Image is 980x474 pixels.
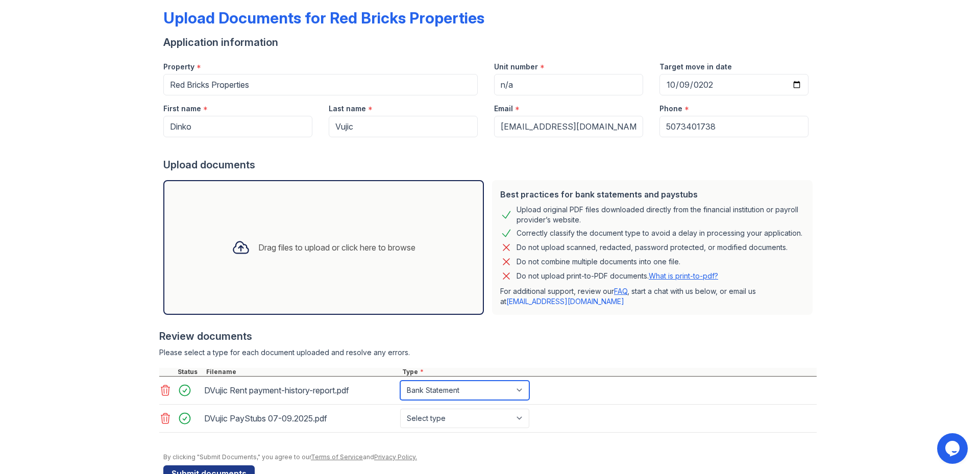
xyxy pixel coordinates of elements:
[258,241,415,254] div: Drag files to upload or click here to browse
[500,188,804,201] div: Best practices for bank statements and paystubs
[163,62,194,72] label: Property
[659,104,682,114] label: Phone
[614,287,627,295] a: FAQ
[329,104,366,114] label: Last name
[204,368,400,376] div: Filename
[400,368,817,376] div: Type
[494,104,513,114] label: Email
[659,62,732,72] label: Target move in date
[494,62,538,72] label: Unit number
[649,271,718,280] a: What is print-to-pdf?
[374,453,417,461] a: Privacy Policy.
[163,453,817,461] div: By clicking "Submit Documents," you agree to our and
[176,368,204,376] div: Status
[517,256,680,268] div: Do not combine multiple documents into one file.
[163,104,201,114] label: First name
[506,297,624,306] a: [EMAIL_ADDRESS][DOMAIN_NAME]
[500,286,804,307] p: For additional support, review our , start a chat with us below, or email us at
[517,227,802,239] div: Correctly classify the document type to avoid a delay in processing your application.
[163,158,817,172] div: Upload documents
[159,347,817,358] div: Please select a type for each document uploaded and resolve any errors.
[204,410,396,427] div: DVujic PayStubs 07-09.2025.pdf
[159,329,817,343] div: Review documents
[517,241,788,254] div: Do not upload scanned, redacted, password protected, or modified documents.
[163,9,484,27] div: Upload Documents for Red Bricks Properties
[311,453,363,461] a: Terms of Service
[937,433,970,464] iframe: chat widget
[517,271,718,281] p: Do not upload print-to-PDF documents.
[204,382,396,398] div: DVujic Rent payment-history-report.pdf
[163,35,817,49] div: Application information
[517,205,804,225] div: Upload original PDF files downloaded directly from the financial institution or payroll provider’...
